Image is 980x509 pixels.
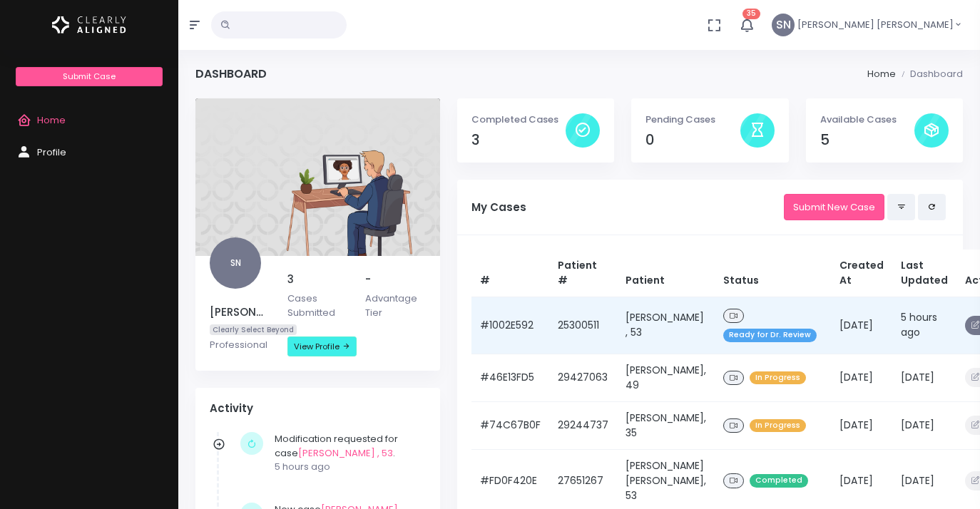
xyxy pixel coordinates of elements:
[37,113,66,127] span: Home
[715,250,831,297] th: Status
[471,201,784,214] h5: My Cases
[750,371,806,385] span: In Progress
[287,273,348,286] h5: 3
[892,401,956,449] td: [DATE]
[645,113,740,127] p: Pending Cases
[617,250,715,297] th: Patient
[784,194,884,220] a: Submit New Case
[210,237,261,289] span: SN
[210,338,270,352] p: Professional
[471,297,549,354] td: #1002E592
[831,250,892,297] th: Created At
[750,419,806,433] span: In Progress
[867,67,896,81] li: Home
[549,297,617,354] td: 25300511
[365,292,426,319] p: Advantage Tier
[210,306,270,319] h5: [PERSON_NAME] [PERSON_NAME]
[831,297,892,354] td: [DATE]
[275,432,419,474] div: Modification requested for case .
[52,10,126,40] img: Logo Horizontal
[617,401,715,449] td: [PERSON_NAME], 35
[471,250,549,297] th: #
[549,401,617,449] td: 29244737
[471,113,566,127] p: Completed Cases
[471,401,549,449] td: #74C67B0F
[750,474,808,488] span: Completed
[820,132,914,148] h4: 5
[617,297,715,354] td: [PERSON_NAME] , 53
[892,250,956,297] th: Last Updated
[772,14,795,36] span: SN
[210,324,297,335] span: Clearly Select Beyond
[275,460,419,474] p: 5 hours ago
[549,354,617,401] td: 29427063
[617,354,715,401] td: [PERSON_NAME], 49
[37,145,66,159] span: Profile
[549,250,617,297] th: Patient #
[63,71,116,82] span: Submit Case
[892,297,956,354] td: 5 hours ago
[896,67,963,81] li: Dashboard
[471,132,566,148] h4: 3
[797,18,954,32] span: [PERSON_NAME] [PERSON_NAME]
[645,132,740,148] h4: 0
[831,401,892,449] td: [DATE]
[210,402,426,415] h4: Activity
[471,354,549,401] td: #46E13FD5
[287,336,357,356] a: View Profile
[820,113,914,127] p: Available Cases
[892,354,956,401] td: [DATE]
[298,446,393,460] a: [PERSON_NAME] , 53
[831,354,892,401] td: [DATE]
[287,292,348,319] p: Cases Submitted
[365,273,426,286] h5: -
[195,67,267,81] h4: Dashboard
[723,329,817,342] span: Ready for Dr. Review
[16,67,162,86] a: Submit Case
[742,9,760,19] span: 35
